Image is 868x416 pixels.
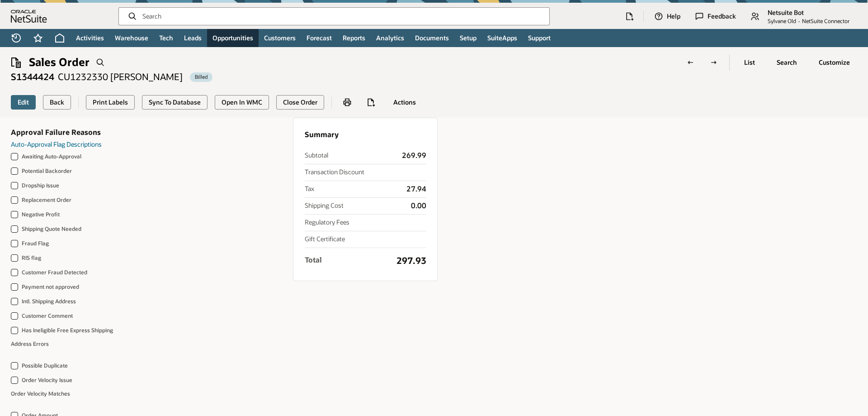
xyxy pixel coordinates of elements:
a: Search [769,54,804,71]
a: Support [523,29,556,47]
div: CU1232330 [PERSON_NAME] [58,71,183,83]
svg: Shortcuts [33,33,43,43]
img: Previous [686,58,695,67]
a: Tech [154,29,179,47]
a: Warehouse [109,29,154,47]
button: Feedback [690,7,744,25]
a: Replacement Order [22,196,71,203]
a: Customers [259,29,301,47]
span: Netsuite Bot [768,9,804,17]
a: Regulatory Fees [305,218,349,226]
a: Subtotal [305,151,328,159]
a: Analytics [371,29,410,47]
a: List [737,54,762,71]
svg: logo [11,10,47,23]
span: Opportunities [212,34,253,42]
a: Setup [454,29,482,47]
h1: Sales Order [29,56,90,69]
a: Potential Backorder [22,167,72,174]
span: 297.93 [396,256,426,265]
span: Warehouse [115,34,148,42]
a: Transaction Discount [305,168,364,176]
a: Customer Fraud Detected [22,269,87,276]
span: Sylvane Old [768,18,796,24]
label: Feedback [708,12,736,20]
a: Auto-Approval Flag Descriptions [11,140,102,148]
a: Forecast [301,29,337,47]
span: Customers [264,34,296,42]
div: Summary [305,130,339,139]
svg: Search [128,12,137,21]
button: Help [649,7,688,25]
img: create-new.svg [366,98,375,107]
a: SuiteApps [482,29,523,47]
svg: Recent Records [11,33,22,43]
div: Shortcuts [27,29,49,47]
a: Recent Records [5,29,27,47]
a: Address Errors [11,340,49,347]
button: Sync To Database [142,95,208,110]
span: 269.99 [402,151,426,160]
button: Edit [11,95,36,110]
a: Tax [305,185,314,193]
a: Customer Comment [22,312,73,319]
span: Documents [415,34,449,42]
span: Reports [343,34,365,42]
span: Setup [460,34,476,42]
a: Total [305,255,322,265]
img: print.svg [343,98,352,107]
a: Gift Certificate [305,235,345,243]
svg: Home [54,33,65,43]
button: Change Role [745,7,857,25]
button: Close Order [276,95,324,110]
span: Forecast [307,34,332,42]
button: Create New [621,7,638,25]
a: Activities [71,29,109,47]
button: Print Labels [86,95,135,110]
a: Order Velocity Matches [11,390,70,397]
button: Back [43,95,71,110]
a: Order Velocity Issue [22,377,72,383]
img: Quick Find [96,58,105,67]
a: Customize [811,54,857,71]
span: Support [528,34,551,42]
a: Payment not approved [22,283,79,290]
a: Shipping Cost [305,201,344,210]
a: Negative Profit [22,211,60,218]
a: RIS flag [22,254,41,261]
div: Billed [190,72,212,82]
div: S1344424 [11,71,54,83]
a: Home [49,29,71,47]
input: Search [142,12,542,21]
span: 0.00 [411,201,426,210]
a: Actions [386,94,423,110]
button: Open In WMC [215,95,269,110]
span: Activities [76,34,104,42]
a: Reports [337,29,371,47]
div: Approval Failure Reasons [11,129,101,137]
span: NetSuite Connector [802,18,849,24]
span: Analytics [376,34,404,42]
label: Help [667,12,680,20]
a: Documents [410,29,454,47]
a: Opportunities [207,29,259,47]
span: Tech [159,34,173,42]
span: 27.94 [406,185,426,194]
a: Dropship Issue [22,182,59,189]
a: Leads [179,29,207,47]
a: Shipping Quote Needed [22,225,81,232]
a: Has Ineligible Free Express Shipping [22,327,113,334]
span: - [798,18,800,24]
img: Next [709,58,718,67]
a: Intl. Shipping Address [22,298,76,305]
span: Leads [184,34,202,42]
span: SuiteApps [487,34,517,42]
a: Awaiting Auto-Approval [22,153,81,160]
a: Possible Duplicate [22,362,68,369]
a: Fraud Flag [22,240,49,247]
